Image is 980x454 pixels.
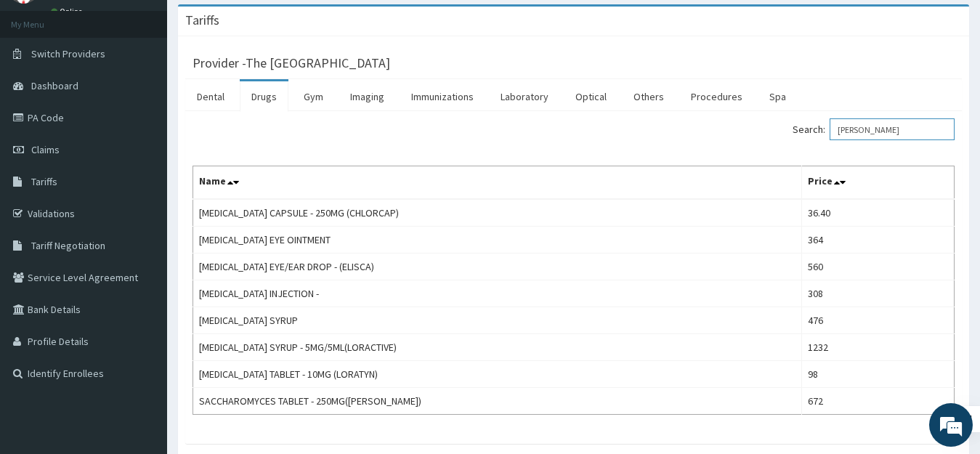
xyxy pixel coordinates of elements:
div: Minimize live chat window [238,7,273,42]
span: Claims [31,143,60,156]
span: We're online! [84,135,201,282]
td: SACCHAROMYCES TABLET - 250MG([PERSON_NAME]) [193,388,802,415]
td: 98 [801,361,954,388]
a: Dental [185,81,236,112]
a: Gym [292,81,335,112]
span: Tariff Negotiation [31,239,105,252]
td: [MEDICAL_DATA] SYRUP - 5MG/5ML(LORACTIVE) [193,334,802,361]
th: Price [801,166,954,200]
td: 672 [801,388,954,415]
img: d_794563401_company_1708531726252_794563401 [27,73,59,109]
a: Others [622,81,676,112]
td: [MEDICAL_DATA] EYE OINTMENT [193,227,802,254]
td: 476 [801,307,954,334]
a: Optical [564,81,618,112]
a: Laboratory [489,81,560,112]
td: 560 [801,254,954,280]
h3: Tariffs [185,14,219,27]
td: 36.40 [801,199,954,227]
td: [MEDICAL_DATA] INJECTION - [193,280,802,307]
a: Imaging [339,81,396,112]
a: Online [51,7,86,17]
th: Name [193,166,802,200]
a: Spa [758,81,798,112]
input: Search: [830,118,955,140]
td: 364 [801,227,954,254]
span: Dashboard [31,79,78,92]
div: Chat with us now [76,81,244,100]
a: Drugs [240,81,288,112]
td: [MEDICAL_DATA] TABLET - 10MG (LORATYN) [193,361,802,388]
td: 1232 [801,334,954,361]
td: 308 [801,280,954,307]
span: Tariffs [31,175,57,188]
h3: Provider - The [GEOGRAPHIC_DATA] [193,57,390,70]
label: Search: [793,118,955,140]
td: [MEDICAL_DATA] CAPSULE - 250MG (CHLORCAP) [193,199,802,227]
a: Procedures [679,81,754,112]
td: [MEDICAL_DATA] SYRUP [193,307,802,334]
textarea: Type your message and hit 'Enter' [7,301,277,352]
a: Immunizations [400,81,485,112]
span: Switch Providers [31,47,105,60]
td: [MEDICAL_DATA] EYE/EAR DROP - (ELISCA) [193,254,802,280]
